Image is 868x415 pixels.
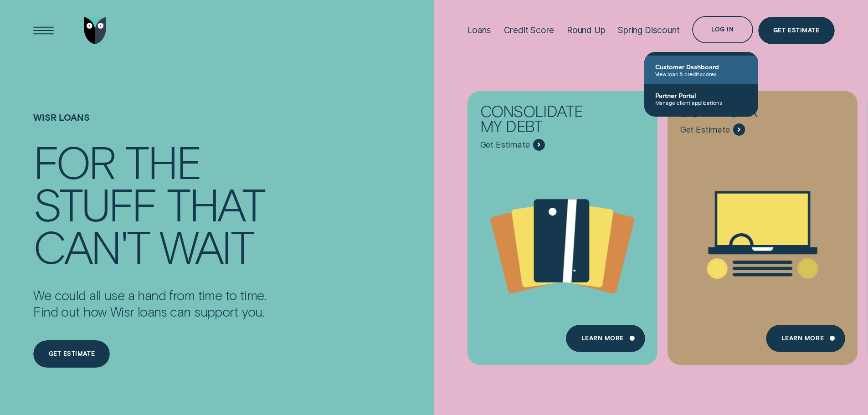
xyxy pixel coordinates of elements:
h1: Wisr loans [33,112,266,140]
div: that [167,182,264,225]
div: Credit Score [504,25,555,36]
h4: For the stuff that can't wait [33,140,266,267]
p: We could all use a hand from time to time. Find out how Wisr loans can support you. [33,287,266,320]
a: Learn More [766,325,845,352]
div: the [125,140,200,182]
a: Learn more [566,325,645,352]
div: Consolidate my debt [480,103,602,138]
a: Get estimate [33,340,110,368]
a: Consolidate my debt - Learn more [467,91,657,357]
div: Spring Discount [618,25,679,36]
div: can't [33,225,149,267]
a: Get Estimate [758,17,835,44]
a: Buy a car - Learn more [668,91,858,357]
div: stuff [33,182,156,225]
a: Customer DashboardView loan & credit scores [644,56,758,84]
button: Open Menu [30,17,57,44]
span: View loan & credit scores [655,71,747,77]
button: Log in [692,16,753,43]
span: Manage client applications [655,99,747,106]
div: Buy a car [680,103,802,123]
span: Customer Dashboard [655,63,747,71]
div: Loans [467,25,491,36]
span: Get Estimate [480,140,530,150]
span: Get Estimate [680,125,730,135]
div: wait [159,225,252,267]
div: Round Up [567,25,606,36]
a: Partner PortalManage client applications [644,84,758,113]
div: For [33,140,115,182]
span: Partner Portal [655,92,747,99]
img: Wisr [84,17,107,44]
